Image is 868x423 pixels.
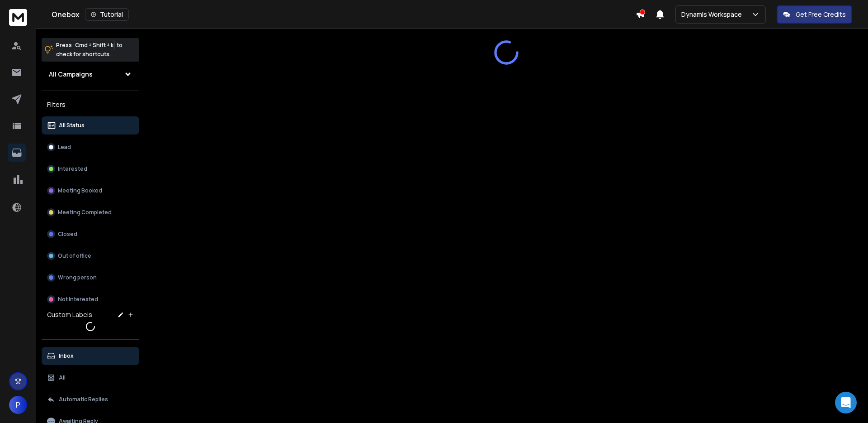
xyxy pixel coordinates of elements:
p: Not Interested [58,296,98,303]
p: Out of office [58,252,91,260]
button: Closed [42,225,139,243]
p: Interested [58,165,87,173]
p: Lead [58,144,71,151]
p: Dynamis Workspace [681,10,745,19]
button: Wrong person [42,269,139,287]
button: Not Interested [42,290,139,308]
button: P [9,396,27,414]
p: Meeting Completed [58,209,112,216]
button: All Campaigns [42,65,139,83]
p: Wrong person [58,274,97,281]
button: Meeting Completed [42,203,139,221]
button: Meeting Booked [42,182,139,200]
p: All Status [59,122,85,129]
button: Automatic Replies [42,390,139,409]
button: Inbox [42,347,139,365]
div: Open Intercom Messenger [835,392,857,413]
button: Tutorial [85,8,129,21]
h3: Custom Labels [47,310,92,319]
button: All Status [42,116,139,135]
h3: Filters [42,98,139,111]
p: Inbox [59,352,74,360]
span: Cmd + Shift + k [74,40,115,50]
button: Lead [42,138,139,156]
h1: All Campaigns [49,70,93,79]
p: All [59,374,66,381]
p: Press to check for shortcuts. [56,41,123,59]
p: Automatic Replies [59,396,108,403]
button: Get Free Credits [777,5,852,24]
p: Get Free Credits [796,10,846,19]
button: Out of office [42,247,139,265]
div: Onebox [52,8,636,21]
p: Closed [58,231,77,238]
p: Meeting Booked [58,187,102,194]
button: Interested [42,160,139,178]
button: All [42,369,139,387]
